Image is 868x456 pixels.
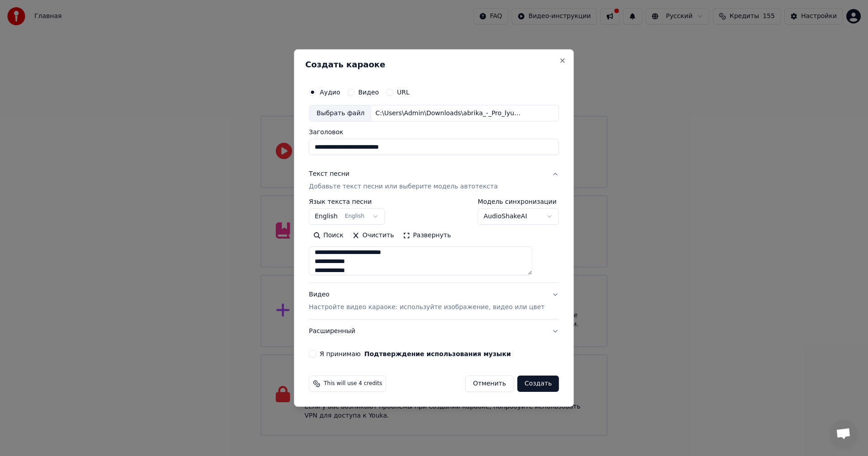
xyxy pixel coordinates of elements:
[517,376,559,392] button: Создать
[309,283,559,320] button: ВидеоНастройте видео караоке: используйте изображение, видео или цвет
[372,109,525,118] div: C:\Users\Admin\Downloads\abrika_-_Pro_lyubov_48201420.mp3
[309,303,544,312] p: Настройте видео караоке: используйте изображение, видео или цвет
[309,199,385,205] label: Язык текста песни
[358,89,379,95] label: Видео
[309,183,498,192] p: Добавьте текст песни или выберите модель автотекста
[309,105,372,122] div: Выбрать файл
[309,229,348,243] button: Поиск
[465,376,514,392] button: Отменить
[397,89,410,95] label: URL
[320,89,340,95] label: Аудио
[320,351,511,357] label: Я принимаю
[309,170,349,179] div: Текст песни
[348,229,399,243] button: Очистить
[309,291,544,312] div: Видео
[324,380,382,387] span: This will use 4 credits
[305,61,562,69] h2: Создать караоке
[309,163,559,199] button: Текст песниДобавьте текст песни или выберите модель автотекста
[309,320,559,343] button: Расширенный
[398,229,455,243] button: Развернуть
[309,199,559,283] div: Текст песниДобавьте текст песни или выберите модель автотекста
[478,199,559,205] label: Модель синхронизации
[364,351,511,357] button: Я принимаю
[309,129,559,136] label: Заголовок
